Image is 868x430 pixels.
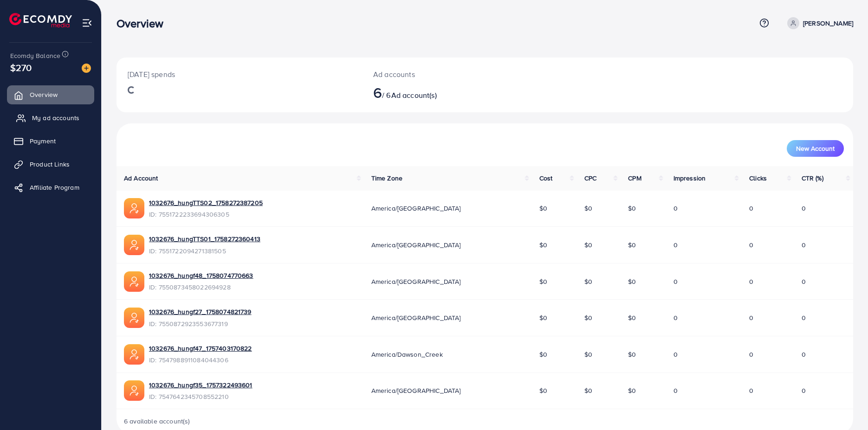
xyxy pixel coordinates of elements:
span: $0 [584,277,592,286]
span: Cost [539,173,553,183]
span: $270 [10,61,32,74]
span: $0 [584,240,592,250]
span: $0 [628,204,636,213]
p: [DATE] spends [128,69,351,80]
span: CTR (%) [802,173,823,183]
span: America/[GEOGRAPHIC_DATA] [371,386,461,395]
span: Ecomdy Balance [10,51,60,60]
span: 0 [802,277,806,286]
img: menu [82,18,92,28]
span: ID: 7550872923553677319 [149,319,252,328]
span: America/[GEOGRAPHIC_DATA] [371,277,461,286]
p: [PERSON_NAME] [803,18,853,29]
span: $0 [628,350,636,359]
span: 0 [802,313,806,322]
span: $0 [539,350,547,359]
h2: / 6 [373,83,535,101]
span: 0 [674,204,678,213]
span: $0 [539,313,547,322]
span: 0 [674,313,678,322]
h3: Overview [117,17,171,30]
span: $0 [628,240,636,250]
span: America/[GEOGRAPHIC_DATA] [371,313,461,322]
span: $0 [539,277,547,286]
span: ID: 7547642345708552210 [149,392,253,401]
span: 0 [749,277,753,286]
iframe: Chat [829,388,861,423]
p: Ad accounts [373,69,535,80]
span: Ad account(s) [391,90,437,100]
span: $0 [628,277,636,286]
a: 1032676_hungf27_1758074821739 [149,307,252,316]
img: ic-ads-acc.e4c84228.svg [124,344,144,365]
span: $0 [628,386,636,395]
a: Affiliate Program [7,178,94,197]
a: 1032676_hungf47_1757403170822 [149,344,252,353]
span: 0 [802,386,806,395]
span: 0 [674,240,678,250]
img: ic-ads-acc.e4c84228.svg [124,271,144,292]
span: 0 [749,386,753,395]
span: $0 [539,204,547,213]
span: 0 [749,350,753,359]
span: ID: 7551722233694306305 [149,210,263,219]
span: ID: 7551722094271381505 [149,246,260,256]
span: $0 [584,313,592,322]
span: 6 [373,82,382,103]
span: $0 [539,240,547,250]
img: ic-ads-acc.e4c84228.svg [124,235,144,255]
span: 0 [674,277,678,286]
a: 1032676_hungTTS02_1758272387205 [149,198,263,207]
span: Overview [30,90,58,99]
span: 0 [802,204,806,213]
span: America/[GEOGRAPHIC_DATA] [371,204,461,213]
span: Clicks [749,173,767,183]
span: 0 [674,350,678,359]
span: 0 [674,386,678,395]
a: Payment [7,132,94,150]
span: New Account [796,145,835,152]
span: Impression [674,173,706,183]
span: Time Zone [371,173,402,183]
img: ic-ads-acc.e4c84228.svg [124,308,144,328]
a: [PERSON_NAME] [784,17,853,29]
span: Ad Account [124,173,158,183]
span: 0 [749,204,753,213]
span: ID: 7550873458022694928 [149,282,253,292]
a: 1032676_hungf48_1758074770663 [149,271,253,280]
span: $0 [584,386,592,395]
a: Overview [7,85,94,104]
a: Product Links [7,155,94,173]
img: image [82,64,91,73]
span: Product Links [30,160,70,169]
span: America/[GEOGRAPHIC_DATA] [371,240,461,250]
span: ID: 7547988911084044306 [149,355,252,365]
span: 0 [802,350,806,359]
span: CPM [628,173,641,183]
a: My ad accounts [7,109,94,127]
span: 0 [802,240,806,250]
span: 6 available account(s) [124,417,190,426]
span: My ad accounts [32,113,79,122]
span: America/Dawson_Creek [371,350,443,359]
span: Affiliate Program [30,183,79,192]
a: 1032676_hungTTS01_1758272360413 [149,234,260,244]
span: 0 [749,240,753,250]
img: logo [9,13,72,27]
span: $0 [584,204,592,213]
img: ic-ads-acc.e4c84228.svg [124,380,144,401]
button: New Account [787,140,844,157]
span: Payment [30,136,56,146]
a: 1032676_hungf35_1757322493601 [149,380,253,390]
span: $0 [628,313,636,322]
span: $0 [539,386,547,395]
span: $0 [584,350,592,359]
span: CPC [584,173,596,183]
span: 0 [749,313,753,322]
img: ic-ads-acc.e4c84228.svg [124,198,144,218]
